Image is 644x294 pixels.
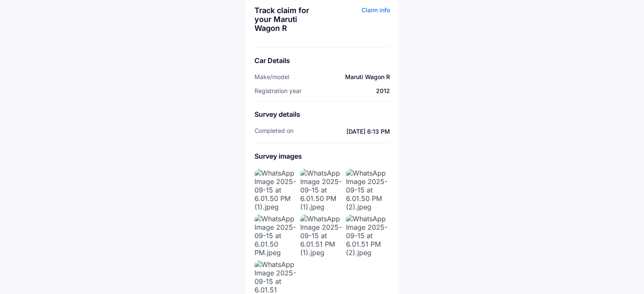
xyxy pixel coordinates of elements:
div: Claim info [324,6,390,39]
div: Track claim for your Maruti Wagon R [254,6,320,33]
span: Survey images [254,152,302,160]
span: Make/model [254,73,289,80]
span: Maruti Wagon R [345,73,390,80]
span: 2012 [376,87,390,94]
span: [DATE] 6:13 PM [302,127,390,136]
div: Survey details [254,110,390,118]
img: WhatsApp Image 2025-09-15 at 6.01.51 PM (1).jpeg [300,214,343,257]
img: WhatsApp Image 2025-09-15 at 6.01.50 PM (2).jpeg [346,169,388,211]
span: Registration year [254,87,301,94]
span: completed On [254,127,293,136]
img: WhatsApp Image 2025-09-15 at 6.01.50 PM (1).jpeg [254,169,297,211]
img: WhatsApp Image 2025-09-15 at 6.01.50 PM.jpeg [254,214,297,257]
img: WhatsApp Image 2025-09-15 at 6.01.51 PM (2).jpeg [346,214,388,257]
div: Car Details [254,56,390,65]
img: WhatsApp Image 2025-09-15 at 6.01.50 PM (1).jpeg [300,169,343,211]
